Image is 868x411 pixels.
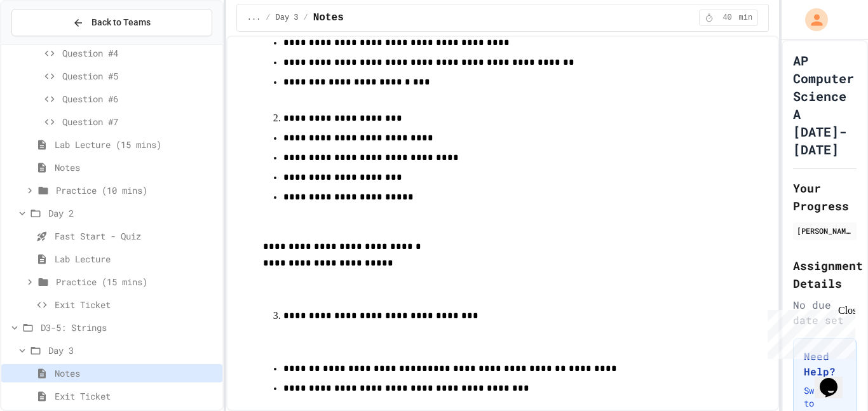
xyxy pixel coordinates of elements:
div: [PERSON_NAME] [797,225,853,236]
span: Notes [55,161,217,174]
span: Day 3 [276,13,299,23]
span: Day 2 [48,206,217,220]
h1: AP Computer Science A [DATE]-[DATE] [793,51,857,158]
span: Lab Lecture [55,252,217,266]
span: Exit Ticket [55,298,217,311]
span: Practice (15 mins) [56,275,217,288]
span: min [739,13,753,23]
div: No due date set [793,297,857,328]
span: D3-5: Strings [41,321,217,334]
h3: Need Help? [804,349,846,379]
h2: Assignment Details [793,257,857,292]
span: Notes [55,367,217,380]
h2: Your Progress [793,179,857,215]
span: 40 [717,13,738,23]
iframe: chat widget [815,360,855,398]
span: Back to Teams [92,16,151,29]
span: Question #7 [62,115,217,128]
span: Day 3 [48,344,217,357]
button: Back to Teams [11,9,212,36]
div: Chat with us now!Close [5,5,88,81]
span: / [266,13,270,23]
span: Question #4 [62,46,217,60]
div: My Account [792,5,831,34]
span: Lab Lecture (15 mins) [55,138,217,151]
span: Question #6 [62,92,217,105]
span: Practice (10 mins) [56,184,217,197]
span: Notes [313,10,344,25]
span: ... [247,13,261,23]
iframe: chat widget [763,305,855,359]
span: / [304,13,308,23]
span: Fast Start - Quiz [55,229,217,243]
span: Question #5 [62,69,217,83]
span: Exit Ticket [55,389,217,403]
